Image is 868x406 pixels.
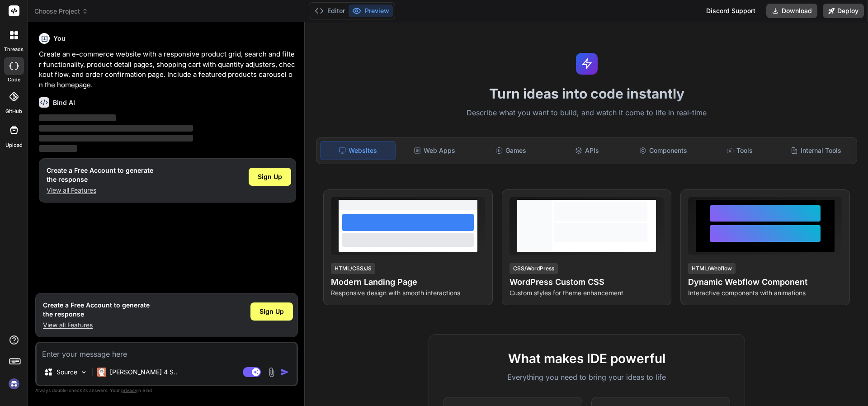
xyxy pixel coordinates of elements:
img: Pick Models [80,368,88,376]
button: Download [766,4,817,18]
h4: Dynamic Webflow Component [688,276,842,288]
h1: Create a Free Account to generate the response [47,166,153,184]
button: Editor [311,5,349,17]
img: icon [280,368,289,377]
div: Components [626,141,701,160]
div: Games [474,141,548,160]
div: Web Apps [397,141,472,160]
h4: WordPress Custom CSS [509,276,664,288]
p: Source [57,368,77,377]
h6: Bind AI [53,98,75,107]
img: signin [6,376,22,392]
span: Sign Up [259,307,284,316]
span: ‌ [39,125,193,132]
span: privacy [121,387,137,393]
div: Discord Support [701,4,761,18]
label: code [8,76,20,84]
p: Create an e-commerce website with a responsive product grid, search and filter functionality, pro... [39,49,296,90]
img: Claude 4 Sonnet [97,368,106,377]
div: HTML/Webflow [688,263,736,274]
div: HTML/CSS/JS [331,263,375,274]
p: Responsive design with smooth interactions [331,288,485,297]
label: Upload [5,142,23,149]
h2: What makes IDE powerful [443,349,730,368]
h6: You [53,34,66,43]
div: APIs [550,141,624,160]
img: attachment [266,367,277,378]
button: Preview [349,5,393,17]
div: Websites [320,141,396,160]
h4: Modern Landing Page [331,276,485,288]
h1: Turn ideas into code instantly [311,85,863,102]
p: Describe what you want to build, and watch it come to life in real-time [311,107,863,119]
div: Tools [703,141,777,160]
label: GitHub [5,108,22,115]
p: Everything you need to bring your ideas to life [443,372,730,382]
span: Choose Project [34,7,88,16]
p: Custom styles for theme enhancement [509,288,664,297]
p: View all Features [47,186,153,195]
label: threads [4,46,24,53]
div: CSS/WordPress [509,263,558,274]
p: Always double-check its answers. Your in Bind [35,386,298,395]
span: ‌ [39,135,193,142]
p: View all Features [43,321,150,330]
button: Deploy [823,4,864,18]
span: Sign Up [258,172,282,181]
div: Internal Tools [778,141,853,160]
p: Interactive components with animations [688,288,842,297]
p: [PERSON_NAME] 4 S.. [110,368,177,377]
span: ‌ [39,114,116,121]
h1: Create a Free Account to generate the response [43,301,150,319]
span: ‌ [39,145,77,152]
